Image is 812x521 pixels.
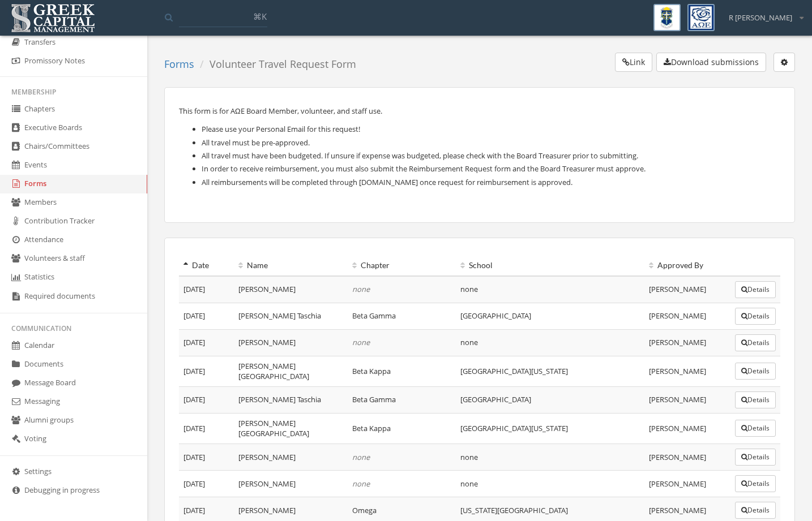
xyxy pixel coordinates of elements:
[456,356,644,386] td: [GEOGRAPHIC_DATA][US_STATE]
[348,386,456,413] td: Beta Gamma
[194,57,356,72] li: Volunteer Travel Request Form
[735,334,776,351] button: Details
[649,505,706,515] span: [PERSON_NAME]
[234,329,347,356] td: [PERSON_NAME]
[456,255,644,276] th: School
[735,475,776,492] button: Details
[735,449,776,466] button: Details
[164,57,194,71] a: Forms
[234,413,347,444] td: [PERSON_NAME][GEOGRAPHIC_DATA]
[179,303,234,329] td: [DATE]
[202,162,780,175] li: In order to receive reimbursement, you must also submit the Reimbursement Request form and the Bo...
[179,276,234,303] td: [DATE]
[202,176,780,189] li: All reimbursements will be completed through [DOMAIN_NAME] once request for reimbursement is appr...
[735,420,776,437] button: Details
[735,363,776,380] button: Details
[735,281,776,298] button: Details
[456,329,644,356] td: none
[234,470,347,497] td: [PERSON_NAME]
[735,502,776,519] button: Details
[234,276,347,303] td: [PERSON_NAME]
[348,303,456,329] td: Beta Gamma
[729,12,792,23] span: R [PERSON_NAME]
[735,308,776,325] button: Details
[649,452,706,462] span: [PERSON_NAME]
[352,337,370,347] em: none
[348,255,456,276] th: Chapter
[352,452,370,462] em: none
[179,386,234,413] td: [DATE]
[179,444,234,470] td: [DATE]
[179,413,234,444] td: [DATE]
[234,386,347,413] td: [PERSON_NAME] Taschia
[456,444,644,470] td: none
[234,303,347,329] td: [PERSON_NAME] Taschia
[179,105,780,117] p: This form is for AΩE Board Member, volunteer, and staff use.
[649,284,706,294] span: [PERSON_NAME]
[179,356,234,386] td: [DATE]
[179,255,234,276] th: Date
[649,311,706,321] span: [PERSON_NAME]
[234,356,347,386] td: [PERSON_NAME][GEOGRAPHIC_DATA]
[615,53,652,72] button: Link
[348,413,456,444] td: Beta Kappa
[352,284,370,294] em: none
[202,123,780,136] li: Please use your Personal Email for this request!
[253,11,267,22] span: ⌘K
[202,149,780,162] li: All travel must have been budgeted. If unsure if expense was budgeted, please check with the Boar...
[234,255,347,276] th: Name
[234,444,347,470] td: [PERSON_NAME]
[649,394,706,404] span: [PERSON_NAME]
[202,136,780,149] li: All travel must be pre-approved.
[656,53,766,72] button: Download submissions
[348,356,456,386] td: Beta Kappa
[456,386,644,413] td: [GEOGRAPHIC_DATA]
[456,470,644,497] td: none
[735,391,776,408] button: Details
[456,413,644,444] td: [GEOGRAPHIC_DATA][US_STATE]
[179,470,234,497] td: [DATE]
[649,337,706,347] span: [PERSON_NAME]
[649,479,706,489] span: [PERSON_NAME]
[644,255,730,276] th: Approved By
[456,303,644,329] td: [GEOGRAPHIC_DATA]
[456,276,644,303] td: none
[179,329,234,356] td: [DATE]
[721,4,804,23] div: R [PERSON_NAME]
[649,366,706,376] span: [PERSON_NAME]
[352,479,370,489] em: none
[649,423,706,433] span: [PERSON_NAME]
